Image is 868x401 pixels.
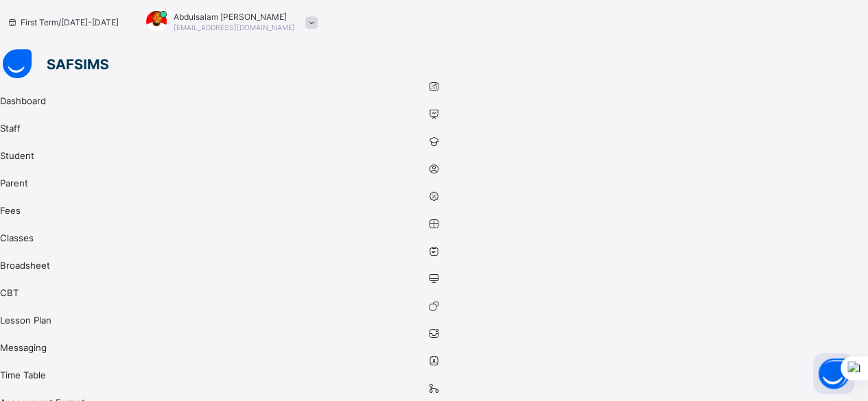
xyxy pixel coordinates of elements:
span: session/term information [7,17,119,27]
img: safsims [3,49,108,78]
button: Open asap [813,353,854,394]
span: Abdulsalam [PERSON_NAME] [174,12,295,22]
span: [EMAIL_ADDRESS][DOMAIN_NAME] [174,23,295,32]
div: Abdulsalam Muhammad Nasir [132,11,325,34]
